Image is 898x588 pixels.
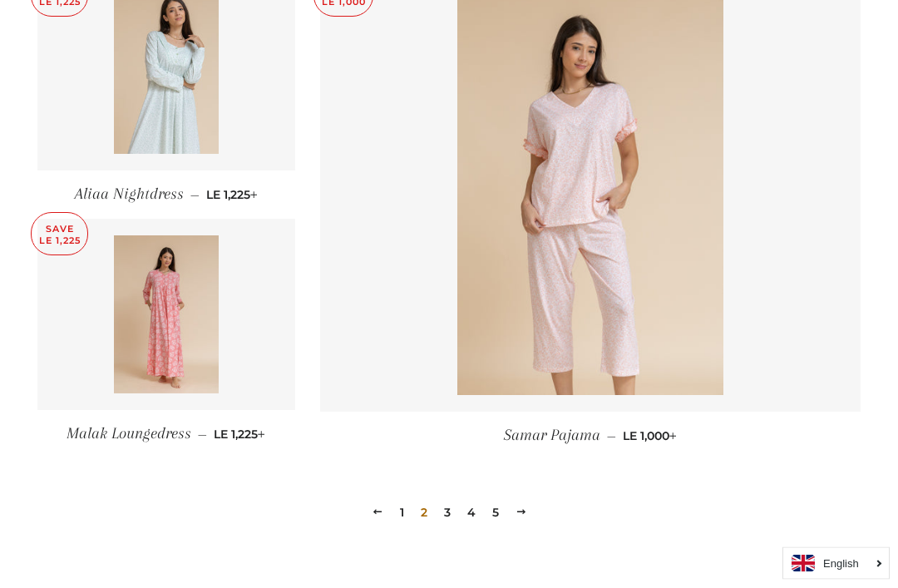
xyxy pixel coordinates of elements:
[206,188,258,203] span: LE 1,225
[623,429,677,444] span: LE 1,000
[792,555,881,572] a: English
[320,413,861,460] a: Samar Pajama — LE 1,000
[32,214,87,256] p: Save LE 1,225
[198,427,207,442] span: —
[414,501,434,526] span: 2
[190,188,200,203] span: —
[75,185,184,204] span: Aliaa Nightdress
[504,427,600,445] span: Samar Pajama
[437,501,457,526] a: 3
[37,171,295,219] a: Aliaa Nightdress — LE 1,225
[37,411,295,458] a: Malak Loungedress — LE 1,225
[214,427,265,442] span: LE 1,225
[461,501,482,526] a: 4
[67,425,191,443] span: Malak Loungedress
[486,501,506,526] a: 5
[823,558,859,569] i: English
[393,501,411,526] a: 1
[607,429,616,444] span: —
